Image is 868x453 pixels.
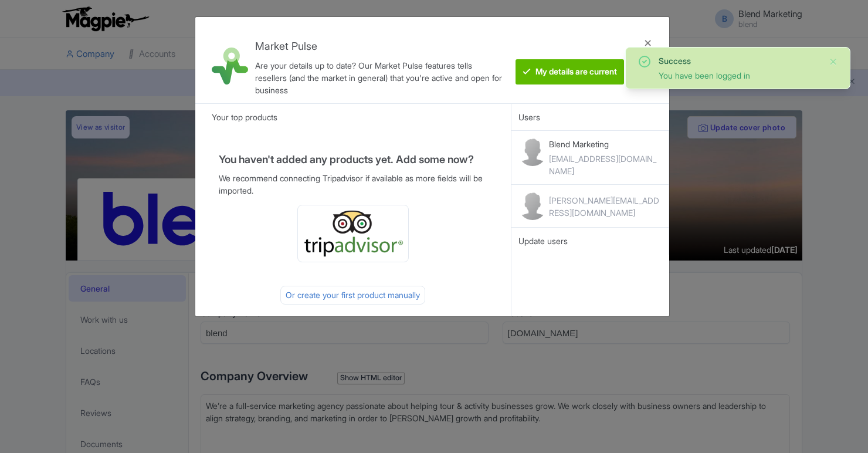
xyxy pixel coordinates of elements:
[219,172,487,197] p: We recommend connecting Tripadvisor if available as more fields will be imported.
[511,103,670,130] div: Users
[212,48,249,84] img: market_pulse-1-0a5220b3d29e4a0de46fb7534bebe030.svg
[255,59,506,96] div: Are your details up to date? Our Market Pulse features tells resellers (and the market in general...
[255,40,506,52] h4: Market Pulse
[829,55,838,69] button: Close
[303,210,404,257] img: ta_logo-885a1c64328048f2535e39284ba9d771.png
[219,154,487,165] h4: You haven't added any products yet. Add some now?
[195,103,511,130] div: Your top products
[280,286,425,305] div: Or create your first product manually
[518,235,662,248] div: Update users
[659,55,819,67] div: Success
[516,59,624,84] btn: My details are current
[659,69,819,82] div: You have been logged in
[549,138,662,150] p: Blend Marketing
[549,194,662,219] div: [PERSON_NAME][EMAIL_ADDRESS][DOMAIN_NAME]
[549,153,662,177] div: [EMAIL_ADDRESS][DOMAIN_NAME]
[518,138,547,166] img: contact-b11cc6e953956a0c50a2f97983291f06.png
[518,192,547,220] img: contact-b11cc6e953956a0c50a2f97983291f06.png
